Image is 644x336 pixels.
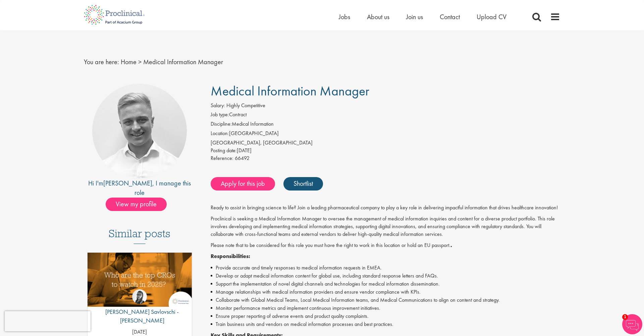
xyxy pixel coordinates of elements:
[109,228,170,244] h3: Similar posts
[211,296,560,304] li: Collaborate with Global Medical Teams, Local Medical Information teams, and Medical Communication...
[211,242,560,249] p: Please note that to be considered for this role you must have the right to work in this location ...
[92,84,187,178] img: imeage of recruiter Joshua Bye
[103,179,152,187] a: [PERSON_NAME]
[211,304,560,312] li: Monitor performance metrics and implement continuous improvement initiatives.
[367,12,389,21] a: About us
[339,12,350,21] a: Jobs
[211,215,560,238] p: Proclinical is seeking a Medical Information Manager to oversee the management of medical informa...
[211,253,250,260] strong: Responsibilities:
[106,199,173,208] a: View my profile
[440,12,460,21] a: Contact
[88,253,192,312] a: Link to a post
[84,178,196,198] div: Hi I'm , I manage this role
[132,289,147,304] img: Theodora Savlovschi - Wicks
[211,120,560,130] li: Medical Information
[406,12,423,21] a: Join us
[211,120,232,128] label: Discipline:
[88,289,192,328] a: Theodora Savlovschi - Wicks [PERSON_NAME] Savlovschi - [PERSON_NAME]
[235,155,250,162] span: 66492
[211,264,560,272] li: Provide accurate and timely responses to medical information requests in EMEA.
[211,177,275,191] a: Apply for this job
[211,280,560,288] li: Support the implementation of novel digital channels and technologies for medical information dis...
[211,288,560,296] li: Manage relationships with medical information providers and ensure vendor compliance with KPIs.
[450,242,452,249] strong: .
[211,312,560,320] li: Ensure proper reporting of adverse events and product quality complaints.
[211,111,560,120] li: Contract
[477,12,506,21] a: Upload CV
[211,130,229,137] label: Location:
[143,57,223,66] span: Medical Information Manager
[211,147,237,154] span: Posting date:
[622,314,628,320] span: 1
[211,320,560,328] li: Train business units and vendors on medical information processes and best practices.
[226,102,265,109] span: Highly Competitive
[211,272,560,280] li: Develop or adapt medical information content for global use, including standard response letters ...
[622,314,642,334] img: Chatbot
[211,102,225,110] label: Salary:
[138,57,142,66] span: >
[88,328,192,336] p: [DATE]
[211,155,233,162] label: Reference:
[211,204,560,212] p: Ready to assist in bringing science to life? Join a leading pharmaceutical company to play a key ...
[211,111,229,119] label: Job type:
[211,82,369,99] span: Medical Information Manager
[211,130,560,139] li: [GEOGRAPHIC_DATA]
[106,198,167,211] span: View my profile
[121,57,137,66] a: breadcrumb link
[211,139,560,147] div: [GEOGRAPHIC_DATA], [GEOGRAPHIC_DATA]
[88,307,192,325] p: [PERSON_NAME] Savlovschi - [PERSON_NAME]
[211,147,560,155] div: [DATE]
[283,177,323,191] a: Shortlist
[88,253,192,307] img: Top 10 CROs 2025 | Proclinical
[5,311,91,331] iframe: reCAPTCHA
[84,57,119,66] span: You are here:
